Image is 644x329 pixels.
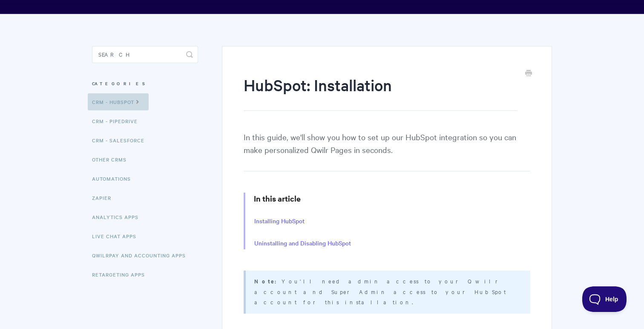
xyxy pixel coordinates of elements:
iframe: Toggle Customer Support [582,286,627,312]
a: Installing HubSpot [254,216,305,226]
h1: HubSpot: Installation [244,74,517,111]
a: CRM - HubSpot [88,93,149,110]
a: Live Chat Apps [92,228,143,245]
a: Retargeting Apps [92,266,151,283]
p: You'll need admin access to your Qwilr account and Super Admin access to your HubSpot account for... [254,276,520,307]
h3: In this article [254,193,530,205]
a: Uninstalling and Disabling HubSpot [254,239,351,248]
input: Search [92,46,198,63]
a: Analytics Apps [92,208,145,225]
h3: Categories [92,76,198,91]
a: CRM - Pipedrive [92,113,144,130]
a: QwilrPay and Accounting Apps [92,247,192,264]
strong: Note: [254,277,282,285]
a: Automations [92,170,137,187]
a: Print this Article [525,69,532,78]
a: CRM - Salesforce [92,132,151,149]
a: Other CRMs [92,151,133,168]
p: In this guide, we'll show you how to set up our HubSpot integration so you can make personalized ... [244,130,530,171]
a: Zapier [92,189,118,206]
